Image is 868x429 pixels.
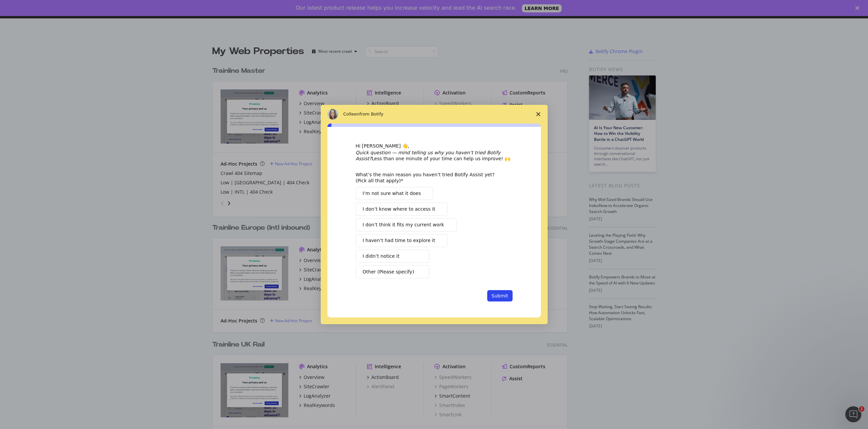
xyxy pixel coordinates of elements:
button: I don’t know where to access it [356,203,448,216]
a: LEARN MORE [522,4,562,12]
button: I didn’t notice it [356,250,429,263]
span: from Botify [359,112,383,117]
span: Other (Please specify) [363,268,414,275]
span: I didn’t notice it [363,253,399,260]
div: Less than one minute of your time can help us improve! 🙌 [356,150,513,162]
span: I don’t think it fits my current work [363,221,444,228]
i: Quick question — mind telling us why you haven’t tried Botify Assist? [356,150,501,161]
div: What’s the main reason you haven’t tried Botify Assist yet? (Pick all that apply) [356,172,503,184]
div: Our latest product release helps you increase velocity and lead the AI search race. [296,5,517,11]
button: I don’t think it fits my current work [356,218,457,231]
button: Submit [487,290,513,301]
button: Other (Please specify) [356,265,429,278]
span: I’m not sure what it does [363,190,421,197]
div: Hi [PERSON_NAME] 👋, [356,143,513,150]
span: I haven’t had time to explore it [363,237,435,244]
div: Close [855,6,862,10]
span: Close survey [529,105,548,124]
span: I don’t know where to access it [363,206,436,213]
button: I’m not sure what it does [356,187,433,200]
button: I haven’t had time to explore it [356,234,448,247]
span: Colleen [343,112,360,117]
img: Profile image for Colleen [327,109,338,120]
